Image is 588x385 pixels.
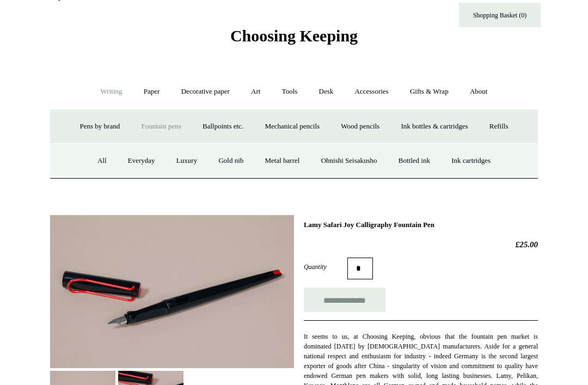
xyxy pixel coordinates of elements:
h1: Lamy Safari Joy Calligraphy Fountain Pen [304,221,538,229]
a: Bottled ink [389,146,440,175]
a: Writing [91,77,132,106]
a: Ohnishi Seisakusho [311,146,387,175]
a: Gold nib [209,146,253,175]
a: Mechanical pencils [255,112,329,141]
a: Ballpoints etc. [193,112,253,141]
a: All [88,146,117,175]
a: Wood pencils [331,112,389,141]
a: Refills [480,112,518,141]
a: Metal barrel [255,146,310,175]
a: Ink bottles & cartridges [391,112,477,141]
a: Everyday [118,146,165,175]
a: Shopping Basket (0) [459,3,541,27]
a: Luxury [167,146,207,175]
a: Choosing Keeping [230,35,358,43]
span: Choosing Keeping [230,27,358,45]
a: Tools [272,77,308,106]
h2: £25.00 [304,240,538,249]
a: Decorative paper [171,77,240,106]
a: Desk [309,77,344,106]
label: Quantity [304,262,347,272]
img: Lamy Safari Joy Calligraphy Fountain Pen [50,215,294,368]
a: About [460,77,498,106]
a: Art [241,77,270,106]
a: Accessories [345,77,399,106]
a: Pens by brand [70,112,130,141]
a: Fountain pens [131,112,191,141]
a: Ink cartridges [442,146,500,175]
a: Gifts & Wrap [400,77,458,106]
a: Paper [134,77,170,106]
